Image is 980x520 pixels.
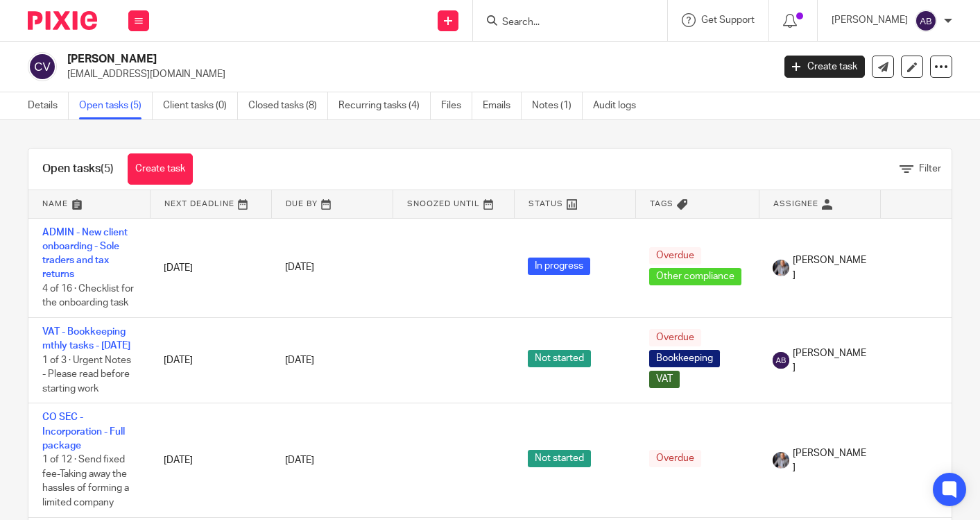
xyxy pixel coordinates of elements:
[42,284,134,308] span: 4 of 16 · Checklist for the onboarding task
[793,346,866,375] span: [PERSON_NAME]
[649,350,720,367] span: Bookkeeping
[649,450,701,467] span: Overdue
[338,92,431,119] a: Recurring tasks (4)
[773,452,789,469] img: -%20%20-%20studio@ingrained.co.uk%20for%20%20-20220223%20at%20101413%20-%201W1A2026.jpg
[285,355,314,365] span: [DATE]
[285,263,314,273] span: [DATE]
[28,11,97,30] img: Pixie
[407,200,480,208] span: Snoozed Until
[128,153,193,185] a: Create task
[42,455,129,508] span: 1 of 12 · Send fixed fee-Taking away the hassles of forming a limited company
[28,52,57,81] img: svg%3E
[793,253,866,282] span: [PERSON_NAME]
[150,218,271,317] td: [DATE]
[915,10,937,32] img: svg%3E
[701,15,755,25] span: Get Support
[163,92,238,119] a: Client tasks (0)
[649,268,741,285] span: Other compliance
[42,412,125,451] a: CO SEC - Incorporation - Full package
[441,92,472,119] a: Files
[42,355,131,394] span: 1 of 3 · Urgent Notes - Please read before starting work
[28,92,69,119] a: Details
[150,403,271,517] td: [DATE]
[773,260,789,276] img: -%20%20-%20studio@ingrained.co.uk%20for%20%20-20220223%20at%20101413%20-%201W1A2026.jpg
[285,455,314,465] span: [DATE]
[42,327,130,351] a: VAT - Bookkeeping mthly tasks - [DATE]
[248,92,328,119] a: Closed tasks (8)
[649,247,701,265] span: Overdue
[150,317,271,403] td: [DATE]
[67,52,624,67] h2: [PERSON_NAME]
[649,371,680,388] span: VAT
[793,446,866,475] span: [PERSON_NAME]
[650,200,673,208] span: Tags
[501,17,626,29] input: Search
[42,228,128,280] a: ADMIN - New client onboarding - Sole traders and tax returns
[832,13,908,27] p: [PERSON_NAME]
[528,350,591,367] span: Not started
[528,200,563,208] span: Status
[101,163,114,174] span: (5)
[528,258,590,275] span: In progress
[528,450,591,467] span: Not started
[532,92,583,119] a: Notes (1)
[593,92,646,119] a: Audit logs
[773,352,789,369] img: svg%3E
[79,92,153,119] a: Open tasks (5)
[483,92,522,119] a: Emails
[784,56,865,78] a: Create task
[649,329,701,346] span: Overdue
[42,162,114,176] h1: Open tasks
[67,67,764,81] p: [EMAIL_ADDRESS][DOMAIN_NAME]
[919,164,941,174] span: Filter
